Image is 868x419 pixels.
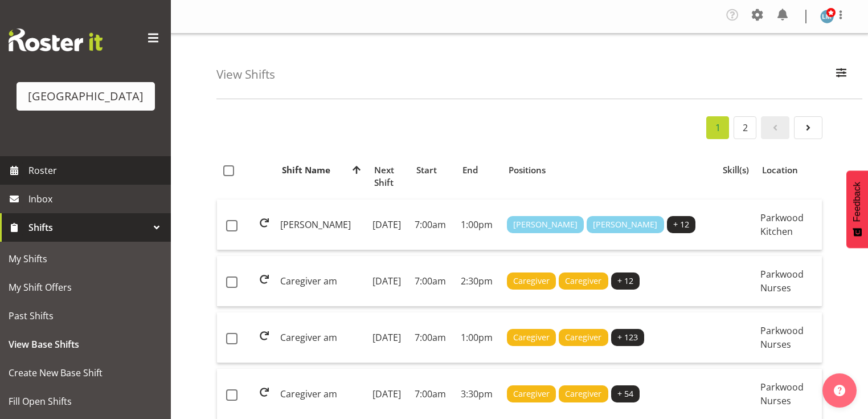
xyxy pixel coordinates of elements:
div: Start [416,164,449,177]
span: Roster [28,162,165,179]
td: 1:00pm [456,200,502,250]
span: Parkwood Nurses [760,381,804,407]
span: Caregiver [565,275,601,287]
span: + 12 [617,275,633,287]
td: 7:00am [410,256,456,307]
span: Caregiver [565,388,601,400]
img: Rosterit website logo [9,29,103,51]
button: Feedback - Show survey [846,170,868,248]
span: Past Shifts [9,307,162,324]
h4: View Shifts [216,68,275,81]
span: Caregiver [513,331,550,344]
td: Caregiver am [276,312,368,363]
img: help-xxl-2.png [834,385,845,396]
div: Positions [509,164,710,177]
span: + 123 [617,331,638,344]
span: Caregiver [513,388,550,400]
a: Past Shifts [3,302,168,330]
a: My Shifts [3,245,168,273]
button: Filter Employees [829,62,853,87]
td: 1:00pm [456,312,502,363]
span: [PERSON_NAME] [593,218,657,231]
span: Fill Open Shifts [9,393,162,410]
span: Feedback [852,182,862,222]
img: lesley-mckenzie127.jpg [820,10,834,23]
div: Skill(s) [723,164,749,177]
span: View Base Shifts [9,336,162,353]
span: Parkwood Kitchen [760,211,804,238]
td: [PERSON_NAME] [276,200,368,250]
span: Parkwood Nurses [760,268,804,294]
td: 7:00am [410,200,456,250]
a: View Base Shifts [3,330,168,359]
td: [DATE] [368,256,410,307]
div: Location [762,164,816,177]
span: Inbox [28,190,165,208]
span: + 12 [673,218,689,231]
a: My Shift Offers [3,273,168,302]
td: [DATE] [368,312,410,363]
span: + 54 [617,388,633,400]
td: Caregiver am [276,256,368,307]
a: Fill Open Shifts [3,387,168,416]
span: [PERSON_NAME] [513,218,578,231]
span: Shifts [28,219,148,236]
a: Create New Base Shift [3,359,168,387]
span: Create New Base Shift [9,364,162,381]
div: [GEOGRAPHIC_DATA] [28,88,144,105]
span: My Shifts [9,250,162,267]
td: [DATE] [368,200,410,250]
span: Caregiver [513,275,550,287]
span: My Shift Offers [9,279,162,296]
div: Next Shift [374,164,403,190]
td: 7:00am [410,312,456,363]
div: Shift Name [282,164,361,177]
a: 2 [734,116,756,139]
td: 2:30pm [456,256,502,307]
span: Caregiver [565,331,601,344]
span: Parkwood Nurses [760,324,804,351]
div: End [462,164,496,177]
